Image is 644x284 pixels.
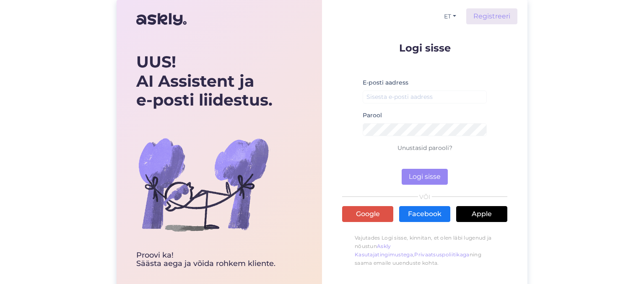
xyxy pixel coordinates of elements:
[355,243,413,258] a: Askly Kasutajatingimustega
[136,251,275,268] div: Proovi ka! Säästa aega ja võida rohkem kliente.
[418,194,432,200] span: VÕI
[441,10,460,23] button: ET
[136,117,270,251] img: bg-askly
[363,78,408,87] label: E-posti aadress
[342,206,393,222] a: Google
[363,111,382,120] label: Parool
[402,169,448,185] button: Logi sisse
[456,206,507,222] a: Apple
[414,251,469,258] a: Privaatsuspoliitikaga
[399,206,450,222] a: Facebook
[342,43,507,53] p: Logi sisse
[136,9,187,29] img: Askly
[342,230,507,271] p: Vajutades Logi sisse, kinnitan, et olen läbi lugenud ja nõustun , ning saama emaile uuenduste kohta.
[466,8,517,24] a: Registreeri
[136,52,275,110] div: UUS! AI Assistent ja e-posti liidestus.
[397,144,452,152] a: Unustasid parooli?
[363,90,487,103] input: Sisesta e-posti aadress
